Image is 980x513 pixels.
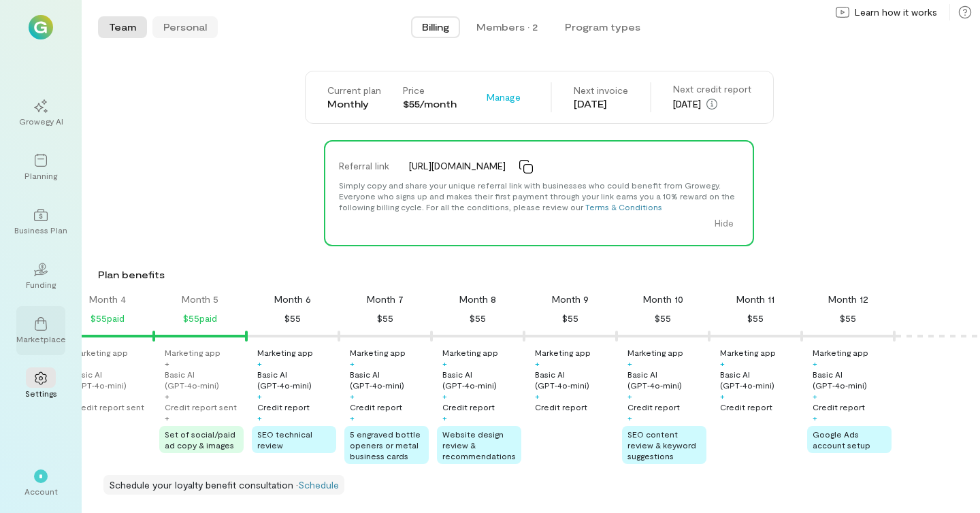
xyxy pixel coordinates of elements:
[535,358,540,369] div: +
[165,391,169,401] div: +
[19,116,63,127] div: Growegy AI
[98,16,147,38] button: Team
[720,358,725,369] div: +
[403,97,457,111] div: $55/month
[422,20,449,34] span: Billing
[257,391,262,401] div: +
[459,293,496,306] div: Month 8
[257,369,336,391] div: Basic AI (GPT‑4o‑mini)
[720,391,725,401] div: +
[26,279,56,290] div: Funding
[350,347,406,358] div: Marketing app
[720,401,772,412] div: Credit report
[165,401,237,412] div: Credit report sent
[442,369,521,391] div: Basic AI (GPT‑4o‑mini)
[813,401,865,412] div: Credit report
[813,369,892,391] div: Basic AI (GPT‑4o‑mini)
[350,358,355,369] div: +
[16,143,65,192] a: Planning
[840,310,856,327] div: $55
[470,310,486,327] div: $55
[535,369,614,391] div: Basic AI (GPT‑4o‑mini)
[327,97,381,111] div: Monthly
[673,96,751,112] div: [DATE]
[476,20,538,34] div: Members · 2
[706,212,742,234] button: Hide
[403,84,457,97] div: Price
[16,459,65,508] div: *Account
[257,429,312,450] span: SEO technical review
[274,293,311,306] div: Month 6
[16,361,65,410] a: Settings
[535,347,591,358] div: Marketing app
[350,401,402,412] div: Credit report
[16,333,66,344] div: Marketplace
[855,5,937,19] span: Learn how it works
[257,358,262,369] div: +
[627,391,632,401] div: +
[627,401,680,412] div: Credit report
[643,293,683,306] div: Month 10
[16,252,65,301] a: Funding
[183,310,217,327] div: $55 paid
[442,429,516,461] span: Website design review & recommendations
[284,310,301,327] div: $55
[14,225,67,235] div: Business Plan
[813,358,817,369] div: +
[350,369,429,391] div: Basic AI (GPT‑4o‑mini)
[182,293,218,306] div: Month 5
[828,293,868,306] div: Month 12
[331,152,401,180] div: Referral link
[24,170,57,181] div: Planning
[574,97,628,111] div: [DATE]
[487,90,521,104] span: Manage
[813,391,817,401] div: +
[72,369,151,391] div: Basic AI (GPT‑4o‑mini)
[627,429,696,461] span: SEO content review & keyword suggestions
[585,202,662,212] a: Terms & Conditions
[442,401,495,412] div: Credit report
[165,358,169,369] div: +
[813,347,868,358] div: Marketing app
[627,412,632,423] div: +
[747,310,764,327] div: $55
[257,347,313,358] div: Marketing app
[813,429,870,450] span: Google Ads account setup
[552,293,589,306] div: Month 9
[257,401,310,412] div: Credit report
[535,391,540,401] div: +
[367,293,404,306] div: Month 7
[72,347,128,358] div: Marketing app
[165,369,244,391] div: Basic AI (GPT‑4o‑mini)
[98,268,975,282] div: Plan benefits
[109,479,298,491] span: Schedule your loyalty benefit consultation ·
[89,293,126,306] div: Month 4
[627,347,683,358] div: Marketing app
[465,16,549,38] button: Members · 2
[442,391,447,401] div: +
[25,388,57,399] div: Settings
[442,358,447,369] div: +
[562,310,578,327] div: $55
[165,429,235,450] span: Set of social/paid ad copy & images
[411,16,460,38] button: Billing
[165,412,169,423] div: +
[165,347,220,358] div: Marketing app
[72,401,144,412] div: Credit report sent
[298,479,339,491] a: Schedule
[442,347,498,358] div: Marketing app
[574,84,628,97] div: Next invoice
[91,310,125,327] div: $55 paid
[16,197,65,246] a: Business Plan
[152,16,218,38] button: Personal
[442,412,447,423] div: +
[720,347,776,358] div: Marketing app
[736,293,774,306] div: Month 11
[478,86,529,108] button: Manage
[339,180,735,212] span: Simply copy and share your unique referral link with businesses who could benefit from Growegy. E...
[673,82,751,96] div: Next credit report
[24,486,58,497] div: Account
[720,369,799,391] div: Basic AI (GPT‑4o‑mini)
[350,412,355,423] div: +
